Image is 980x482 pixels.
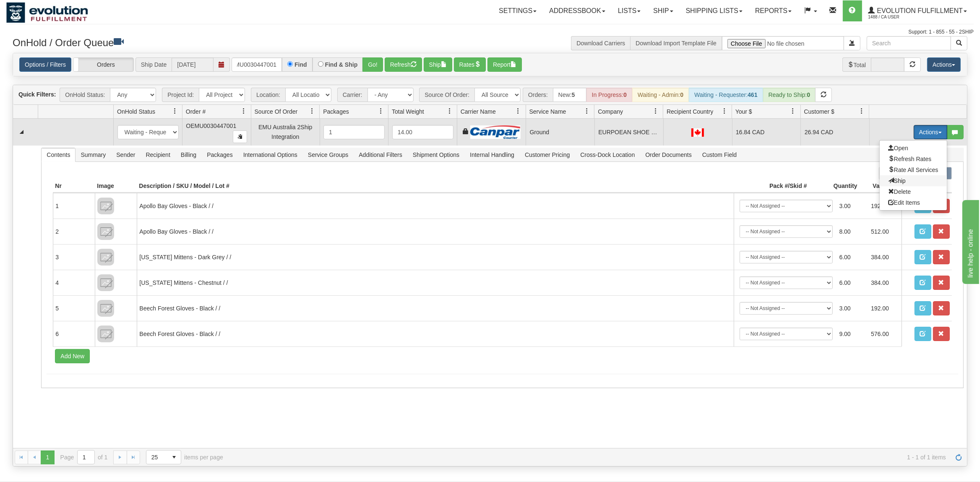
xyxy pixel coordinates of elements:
[146,450,181,464] span: Page sizes drop down
[868,273,899,292] td: 384.00
[305,104,319,118] a: Source Of Order filter column settings
[6,29,974,36] div: Support: 1 - 855 - 55 - 2SHIP
[667,107,713,116] span: Recipient Country
[232,57,282,72] input: Order #
[836,222,868,241] td: 8.00
[392,107,424,116] span: Total Weight
[888,188,911,195] span: Delete
[97,274,114,291] img: 8DAB37Fk3hKpn3AAAAAElFTkSuQmCC
[888,156,931,162] span: Refresh Rates
[137,219,733,244] td: Apollo Bay Gloves - Black / /
[374,104,388,118] a: Packages filter column settings
[748,91,757,98] strong: 461
[78,451,94,464] input: Page 1
[598,107,623,116] span: Company
[735,107,752,116] span: Your $
[927,57,961,72] button: Actions
[141,148,175,162] span: Recipient
[689,88,763,102] div: Waiting - Requester:
[575,148,640,162] span: Cross-Dock Location
[186,107,206,116] span: Order #
[55,349,90,363] button: Add New
[804,107,834,116] span: Customer $
[117,107,155,116] span: OnHold Status
[53,193,95,219] td: 1
[18,90,56,99] label: Quick Filters:
[60,450,108,464] span: Page of 1
[961,198,979,284] iframe: chat widget
[520,148,575,162] span: Customer Pricing
[41,451,54,464] span: Page 1
[385,57,422,72] button: Refresh
[888,145,908,151] span: Open
[487,57,522,72] button: Report
[53,219,95,244] td: 2
[13,36,484,48] h3: OnHold / Order Queue
[855,104,869,118] a: Customer $ filter column settings
[809,180,860,193] th: Quantity
[632,88,689,102] div: Waiting - Admin:
[176,148,201,162] span: Billing
[470,125,521,139] img: Canpar
[875,7,963,14] span: Evolution Fulfillment
[836,299,868,318] td: 3.00
[888,177,906,184] span: Ship
[860,180,902,193] th: Value
[612,0,647,21] a: Lists
[53,270,95,295] td: 4
[717,104,732,118] a: Recipient Country filter column settings
[325,62,358,68] label: Find & Ship
[763,88,816,102] div: Ready to Ship:
[97,326,114,342] img: 8DAB37Fk3hKpn3AAAAAElFTkSuQmCC
[680,91,683,98] strong: 0
[255,122,316,141] div: EMU Australia 2Ship Integration
[868,324,899,344] td: 576.00
[842,57,871,72] span: Total
[53,180,95,193] th: Nr
[649,104,663,118] a: Company filter column settings
[19,57,71,72] a: Options / Filters
[137,321,733,347] td: Beech Forest Gloves - Black / /
[151,453,162,461] span: 25
[836,196,868,216] td: 3.00
[251,88,285,102] span: Location:
[136,57,172,72] span: Ship Date
[53,321,95,347] td: 6
[362,57,383,72] button: Go!
[465,148,519,162] span: Internal Handling
[6,2,88,23] img: logo1488.jpg
[186,122,236,129] span: OEMU0030447001
[238,148,302,162] span: International Options
[493,0,543,21] a: Settings
[354,148,407,162] span: Additional Filters
[553,88,586,102] div: New:
[162,88,199,102] span: Project Id:
[97,249,114,266] img: 8DAB37Fk3hKpn3AAAAAElFTkSuQmCC
[137,270,733,295] td: [US_STATE] Mittens - Chestnut / /
[237,104,251,118] a: Order # filter column settings
[734,180,809,193] th: Pack #/Skid #
[97,198,114,214] img: 8DAB37Fk3hKpn3AAAAAElFTkSuQmCC
[951,36,967,50] button: Search
[137,295,733,321] td: Beech Forest Gloves - Black / /
[749,0,798,21] a: Reports
[424,57,452,72] button: Ship
[888,199,920,206] span: Edit Items
[880,143,947,154] a: Open
[443,104,457,118] a: Total Weight filter column settings
[914,125,947,139] button: Actions
[233,130,247,143] button: Copy to clipboard
[255,107,298,116] span: Source Of Order
[523,88,553,102] span: Orders:
[786,104,800,118] a: Your $ filter column settings
[76,148,111,162] span: Summary
[16,127,27,137] a: Collapse
[543,0,612,21] a: Addressbook
[623,91,627,98] strong: 0
[97,300,114,317] img: 8DAB37Fk3hKpn3AAAAAElFTkSuQmCC
[323,107,349,116] span: Packages
[580,104,594,118] a: Service Name filter column settings
[303,148,353,162] span: Service Groups
[868,196,899,216] td: 192.00
[168,104,182,118] a: OnHold Status filter column settings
